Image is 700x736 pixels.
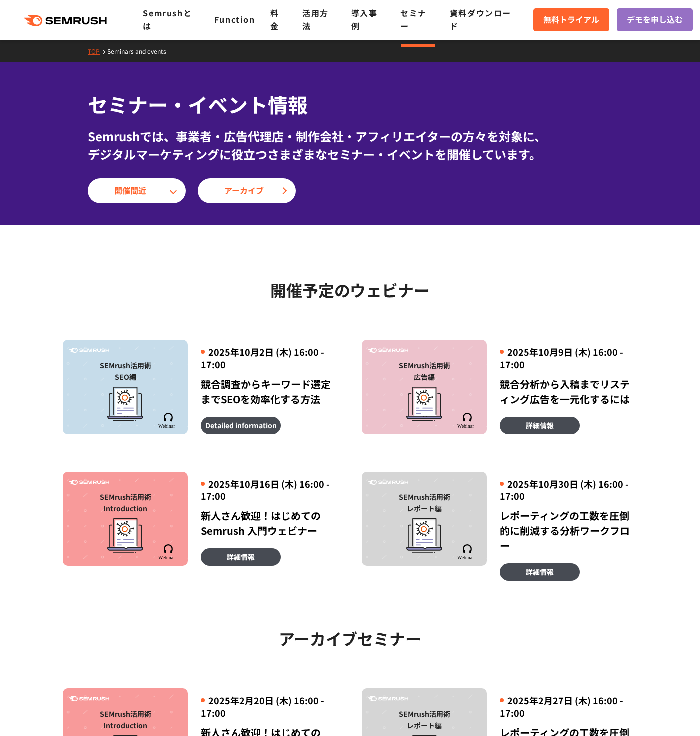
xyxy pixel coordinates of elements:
[457,413,477,428] img: Semrush
[368,696,408,702] img: Semrush
[214,13,255,25] a: Function
[543,13,599,26] span: 無料トライアル
[88,127,612,163] div: Semrushでは、事業者・広告代理店・制作会社・アフィリエイターの方々を対象に、 デジタルマーケティングに役立つさまざまなセミナー・イベントを開催しています。
[351,7,378,32] a: 導入事例
[367,360,482,383] div: SEMrush活用術 広告編
[368,480,408,485] img: Semrush
[526,566,554,577] span: 詳細情報
[114,184,159,197] span: 開催間近
[400,7,427,32] a: セミナー
[201,417,281,434] a: Detailed information
[88,47,107,55] a: TOP
[367,491,482,514] div: SEMrush活用術 レポート編
[500,417,580,434] a: 詳細情報
[450,7,511,32] a: 資料ダウンロード
[143,7,192,32] a: Semrushとは
[368,348,408,353] img: Semrush
[68,708,183,731] div: SEMrush活用術 Introduction
[500,508,637,553] div: レポーティングの工数を圧倒的に削減する分析ワークフロー
[69,696,109,702] img: Semrush
[88,90,612,119] h1: セミナー・イベント情報
[158,544,178,560] img: Semrush
[500,694,637,719] div: 2025年2月27日 (木) 16:00 - 17:00
[302,7,329,32] a: 活用方法
[205,420,277,431] span: Detailed information
[270,7,279,32] a: 料金
[500,478,637,502] div: 2025年10月30日 (木) 16:00 - 17:00
[367,708,482,731] div: SEMrush活用術 レポート編
[69,480,109,485] img: Semrush
[617,8,693,31] a: デモを申し込む
[627,13,683,26] span: デモを申し込む
[201,694,338,719] div: 2025年2月20日 (木) 16:00 - 17:00
[63,626,637,651] h2: アーカイブセミナー
[224,184,269,197] span: アーカイブ
[201,377,338,407] div: 競合調査からキーワード選定までSEOを効率化する方法
[227,551,255,562] span: 詳細情報
[201,508,338,538] div: 新人さん歓迎！はじめてのSemrush 入門ウェビナー
[63,277,637,302] h2: 開催予定のウェビナー
[500,563,580,581] a: 詳細情報
[201,478,338,502] div: 2025年10月16日 (木) 16:00 - 17:00
[68,360,183,383] div: SEMrush活用術 SEO編
[533,8,609,31] a: 無料トライアル
[201,346,338,371] div: 2025年10月2日 (木) 16:00 - 17:00
[201,548,281,566] a: 詳細情報
[158,413,178,428] img: Semrush
[457,544,477,560] img: Semrush
[500,377,637,407] div: 競合分析から入稿までリスティング広告を一元化するには
[198,178,296,203] a: アーカイブ
[68,491,183,514] div: SEMrush活用術 Introduction
[107,47,174,55] a: Seminars and events
[500,346,637,371] div: 2025年10月9日 (木) 16:00 - 17:00
[88,178,186,203] a: 開催間近
[69,348,109,353] img: Semrush
[526,420,554,431] span: 詳細情報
